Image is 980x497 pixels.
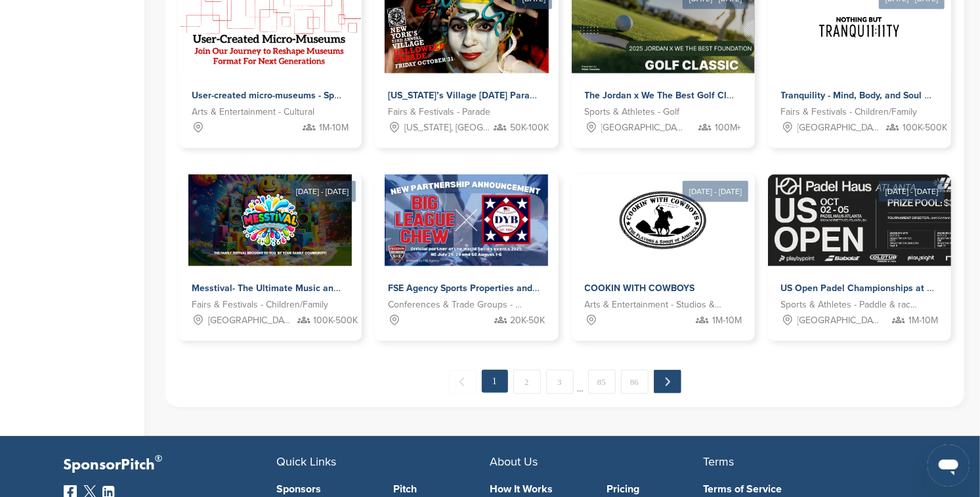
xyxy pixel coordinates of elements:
a: Sponsorpitch & FSE Agency Sports Properties and NIL Conferences & Trade Groups - Sports 20K-50K [375,174,558,341]
span: ® [156,450,163,467]
span: [US_STATE]’s Village [DATE] Parade - 2025 [388,90,570,101]
img: Sponsorpitch & [188,174,352,266]
a: 85 [588,370,616,394]
a: Pitch [393,484,490,494]
a: Sponsors [277,484,374,494]
img: Sponsorpitch & [385,174,548,266]
iframe: Button to launch messaging window [927,445,969,487]
span: Sports & Athletes - Golf [585,105,680,119]
span: 50K-100K [510,121,549,135]
span: Quick Links [277,454,337,469]
a: How It Works [490,484,587,494]
span: ← Previous [449,370,477,394]
span: [US_STATE], [GEOGRAPHIC_DATA] [404,121,490,135]
span: Sports & Athletes - Paddle & racket sports [781,298,918,312]
img: Sponsorpitch & [617,174,709,266]
p: SponsorPitch [64,456,277,475]
a: 86 [621,370,649,394]
a: 3 [546,370,574,394]
span: 1M-10M [712,313,742,328]
span: [GEOGRAPHIC_DATA], [GEOGRAPHIC_DATA] [208,313,294,328]
a: Terms of Service [704,484,897,494]
span: FSE Agency Sports Properties and NIL [388,283,549,294]
a: [DATE] - [DATE] Sponsorpitch & US Open Padel Championships at [GEOGRAPHIC_DATA] Sports & Athletes... [768,153,951,341]
div: [DATE] - [DATE] [683,181,748,202]
span: 1M-10M [319,121,349,135]
span: Fairs & Festivals - Parade [388,105,490,119]
span: The Jordan x We The Best Golf Classic 2025 – Where Sports, Music & Philanthropy Collide [585,90,969,101]
span: Terms [704,454,735,469]
span: Messtival- The Ultimate Music and Learning Family Festival [192,283,445,294]
span: 100K-500K [903,121,947,135]
a: 2 [513,370,541,394]
span: About Us [490,454,538,469]
a: [DATE] - [DATE] Sponsorpitch & COOKIN WITH COWBOYS Arts & Entertainment - Studios & Production Co... [572,153,755,341]
span: Tranquility - Mind, Body, and Soul Retreats [781,90,961,101]
span: User-created micro-museums - Sponsor the future of cultural storytelling [192,90,499,101]
span: Conferences & Trade Groups - Sports [388,298,525,312]
span: [GEOGRAPHIC_DATA], [GEOGRAPHIC_DATA] [798,313,884,328]
span: COOKIN WITH COWBOYS [585,283,695,294]
div: [DATE] - [DATE] [879,181,945,202]
span: Arts & Entertainment - Cultural [192,105,314,119]
div: [DATE] - [DATE] [290,181,356,202]
span: Fairs & Festivals - Children/Family [781,105,918,119]
a: Next → [654,370,681,393]
span: 20K-50K [511,313,545,328]
em: 1 [482,370,508,393]
span: … [578,370,584,393]
a: [DATE] - [DATE] Sponsorpitch & Messtival- The Ultimate Music and Learning Family Festival Fairs &... [179,153,362,341]
span: 1M-10M [908,313,938,328]
span: [GEOGRAPHIC_DATA], [GEOGRAPHIC_DATA] [798,121,884,135]
span: 100M+ [715,121,742,135]
a: Pricing [607,484,704,494]
span: [GEOGRAPHIC_DATA], [GEOGRAPHIC_DATA] [601,121,687,135]
span: Arts & Entertainment - Studios & Production Co's [585,298,722,312]
span: 100K-500K [314,313,358,328]
span: Fairs & Festivals - Children/Family [192,298,328,312]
